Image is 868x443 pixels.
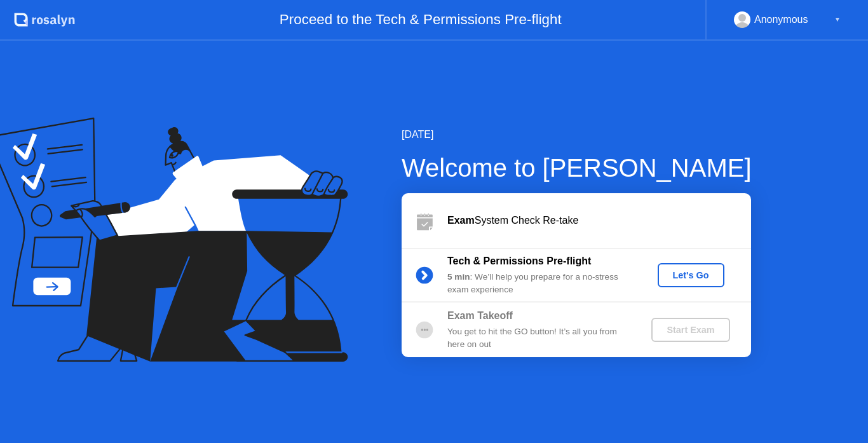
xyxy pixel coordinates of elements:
[663,270,719,280] div: Let's Go
[447,272,470,282] b: 5 min
[447,310,513,321] b: Exam Takeoff
[447,213,751,228] div: System Check Re-take
[402,149,752,187] div: Welcome to [PERSON_NAME]
[656,325,724,335] div: Start Exam
[447,256,591,266] b: Tech & Permissions Pre-flight
[447,215,475,226] b: Exam
[402,127,752,142] div: [DATE]
[658,263,724,287] button: Let's Go
[447,271,630,297] div: : We’ll help you prepare for a no-stress exam experience
[834,11,841,28] div: ▼
[651,318,729,342] button: Start Exam
[447,325,630,351] div: You get to hit the GO button! It’s all you from here on out
[754,11,808,28] div: Anonymous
